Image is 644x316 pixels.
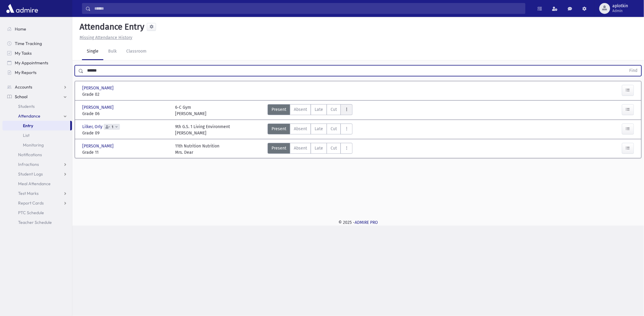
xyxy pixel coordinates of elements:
[2,140,72,150] a: Monitoring
[18,171,43,177] span: Student Logs
[18,104,35,109] span: Students
[331,126,337,132] span: Cut
[272,126,286,132] span: Present
[82,143,115,149] span: [PERSON_NAME]
[2,208,72,218] a: PTC Schedule
[121,43,151,60] a: Classroom
[2,121,70,131] a: Entry
[175,104,207,117] div: 6-C Gym [PERSON_NAME]
[272,106,286,113] span: Present
[111,125,115,129] span: 1
[82,219,634,226] div: © 2025 -
[15,94,27,99] span: School
[2,68,72,77] a: My Reports
[18,152,42,157] span: Notifications
[315,106,323,113] span: Late
[2,58,72,68] a: My Appointments
[18,181,51,186] span: Meal Attendance
[18,200,44,206] span: Report Cards
[18,210,44,215] span: PTC Schedule
[175,143,220,156] div: 11th Nutrition Nutrition Mrs. Dear
[91,3,525,14] input: Search
[82,43,103,60] a: Single
[2,24,72,34] a: Home
[294,126,307,132] span: Absent
[77,35,132,40] a: Missing Attendance History
[331,145,337,151] span: Cut
[2,218,72,227] a: Teacher Schedule
[272,145,286,151] span: Present
[18,220,52,225] span: Teacher Schedule
[2,92,72,102] a: School
[315,126,323,132] span: Late
[2,198,72,208] a: Report Cards
[23,142,44,148] span: Monitoring
[18,191,39,196] span: Test Marks
[15,60,48,66] span: My Appointments
[15,50,32,56] span: My Tasks
[82,149,169,156] span: Grade 11
[294,145,307,151] span: Absent
[82,124,104,130] span: Lilker, Orly
[82,85,115,91] span: [PERSON_NAME]
[2,160,72,169] a: Infractions
[82,130,169,136] span: Grade 09
[23,123,33,128] span: Entry
[268,124,353,136] div: AttTypes
[2,111,72,121] a: Attendance
[331,106,337,113] span: Cut
[294,106,307,113] span: Absent
[77,22,144,32] h5: Attendance Entry
[15,84,32,90] span: Accounts
[175,124,230,136] div: 9th G.S. 1 Living Environment [PERSON_NAME]
[315,145,323,151] span: Late
[2,169,72,179] a: Student Logs
[5,2,39,15] img: AdmirePro
[268,143,353,156] div: AttTypes
[2,102,72,111] a: Students
[15,70,36,75] span: My Reports
[626,66,641,76] button: Find
[82,91,169,98] span: Grade 02
[23,133,30,138] span: List
[2,189,72,198] a: Test Marks
[355,220,378,225] a: ADMIRE PRO
[15,41,42,46] span: Time Tracking
[2,48,72,58] a: My Tasks
[2,131,72,140] a: List
[18,162,39,167] span: Infractions
[2,150,72,160] a: Notifications
[268,104,353,117] div: AttTypes
[82,104,115,111] span: [PERSON_NAME]
[613,4,628,8] span: aplotkin
[103,43,121,60] a: Bulk
[2,39,72,48] a: Time Tracking
[2,179,72,189] a: Meal Attendance
[18,113,40,119] span: Attendance
[2,82,72,92] a: Accounts
[15,26,26,32] span: Home
[80,35,132,40] u: Missing Attendance History
[613,8,628,13] span: Admin
[82,111,169,117] span: Grade 06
